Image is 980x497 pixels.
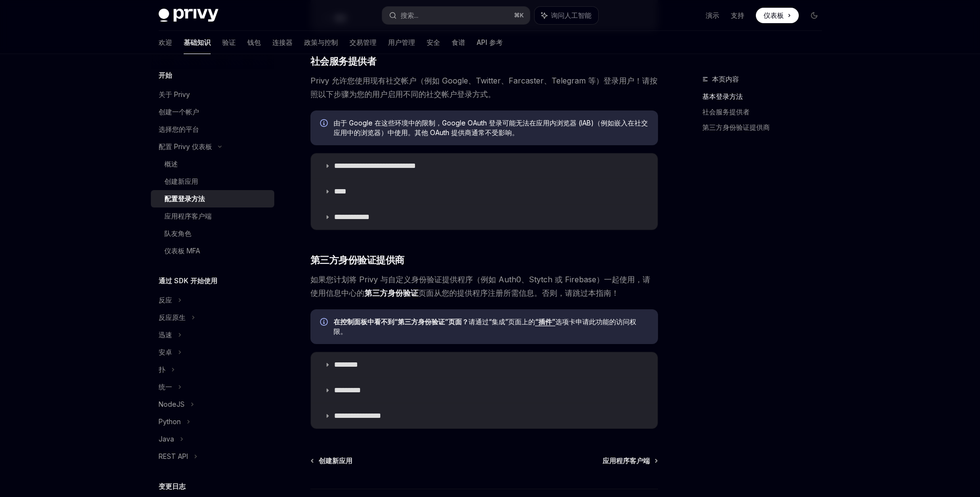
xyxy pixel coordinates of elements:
a: 创建新应用 [151,173,274,190]
a: 基础知识 [184,31,211,54]
a: 应用程序客户端 [151,207,274,225]
a: 支持 [731,11,744,20]
font: 通过 SDK 开始使用 [159,276,217,285]
a: 用户管理 [388,31,415,54]
font: 如果您计划将 Privy 与自定义身份验证提供程序（例如 Auth0、Stytch 或 Firebase）一起使用，请使用信息中心的 [310,275,650,298]
a: 连接器 [272,31,293,54]
font: Java [159,435,174,443]
a: 队友角色 [151,225,274,242]
img: 深色标志 [159,9,218,22]
font: 交易管理 [349,38,376,46]
font: 钱包 [247,38,261,46]
a: 仪表板 MFA [151,242,274,260]
a: 安全 [427,31,440,54]
a: API 参考 [477,31,503,54]
font: 配置 Privy 仪表板 [159,142,212,151]
font: 社会服务提供者 [310,55,376,67]
font: 关于 Privy [159,90,190,98]
font: 配置登录方法 [164,194,205,203]
button: 询问人工智能 [535,7,598,24]
a: 政策与控制 [304,31,338,54]
a: 关于 Privy [151,86,274,103]
a: 配置登录方法 [151,190,274,207]
font: 食谱 [452,38,465,46]
font: ⌘ [514,12,520,19]
font: 第三方身份验证 [364,288,418,298]
a: 应用程序客户端 [603,456,657,466]
a: 食谱 [452,31,465,54]
a: 概述 [151,155,274,173]
font: 应用程序客户端 [164,212,212,220]
a: 选择您的平台 [151,121,274,138]
font: 开始 [159,71,172,79]
a: 钱包 [247,31,261,54]
a: 创建一个帐户 [151,103,274,121]
font: 概述 [164,160,178,168]
font: 队友角色 [164,229,191,237]
a: 第三方身份验证提供商 [702,120,830,135]
font: 迅速 [159,331,172,339]
font: 创建新应用 [319,456,352,465]
font: 演示 [706,11,719,19]
font: 在控制面板中看不到“第三方身份验证”页面？ [334,318,469,326]
font: 应用程序客户端 [603,456,650,465]
font: NodeJS [159,400,185,408]
font: 仪表板 [764,11,784,19]
font: 连接器 [272,38,293,46]
font: 安全 [427,38,440,46]
font: K [520,12,524,19]
font: 政策与控制 [304,38,338,46]
font: 第三方身份验证提供商 [702,123,770,131]
font: 第三方身份验证提供商 [310,254,404,266]
a: 社会服务提供者 [702,104,830,120]
svg: 信息 [320,119,330,129]
font: 创建新应用 [164,177,198,185]
font: 用户管理 [388,38,415,46]
font: 搜索... [401,11,418,19]
font: 变更日志 [159,482,186,490]
a: 验证 [222,31,236,54]
font: 反应 [159,296,172,304]
font: 创建一个帐户 [159,108,199,116]
font: 统一 [159,383,172,391]
font: 基础知识 [184,38,211,46]
font: API 参考 [477,38,503,46]
button: 搜索...⌘K [382,7,530,24]
button: 切换暗模式 [806,8,822,23]
font: 由于 Google 在这些环境中的限制，Google OAuth 登录可能无法在应用内浏览器 (IAB)（例如嵌入在社交应用中的浏览器）中使用。其他 OAuth 提供商通常不受影响。 [334,119,648,137]
font: 仪表板 MFA [164,247,200,255]
font: 选择您的平台 [159,125,199,133]
font: 请通过“集成”页面上的 [469,318,535,326]
font: 本页内容 [712,75,739,83]
font: 社会服务提供者 [702,108,750,116]
font: REST API [159,452,188,460]
a: 演示 [706,11,719,20]
a: 欢迎 [159,31,172,54]
a: 创建新应用 [311,456,352,466]
font: 反应原生 [159,313,186,321]
font: Python [159,417,181,426]
font: 页面从您的提供程序注册所需信息。否则，请跳过本指南！ [418,288,619,298]
a: 基本登录方法 [702,89,830,104]
font: Privy 允许您使用现有社交帐户（例如 Google、Twitter、Farcaster、Telegram 等）登录用户！请按照以下步骤为您的用户启用不同的社交帐户登录方式。 [310,76,658,99]
font: 验证 [222,38,236,46]
a: 仪表板 [756,8,799,23]
font: 欢迎 [159,38,172,46]
a: 交易管理 [349,31,376,54]
font: 支持 [731,11,744,19]
font: 安卓 [159,348,172,356]
font: 基本登录方法 [702,92,743,100]
font: 询问人工智能 [551,11,591,19]
font: 扑 [159,365,165,373]
font: “插件” [535,318,555,326]
a: “插件” [535,318,555,326]
svg: 信息 [320,318,330,328]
